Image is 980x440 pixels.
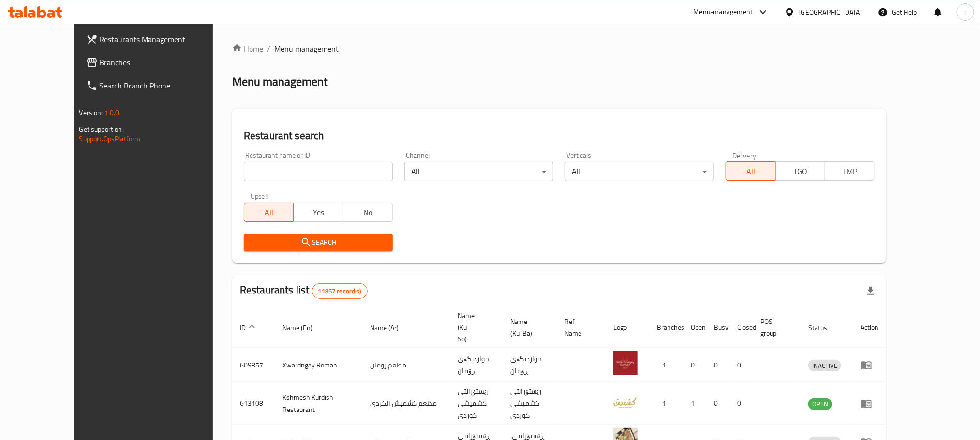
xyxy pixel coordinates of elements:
span: Version: [79,106,103,119]
span: Yes [297,205,339,220]
button: Search [244,234,393,251]
span: Name (Ar) [370,322,411,334]
th: Branches [649,307,683,348]
a: Support.OpsPlatform [79,132,141,145]
button: Yes [293,203,343,222]
td: 1 [683,382,706,425]
label: Delivery [732,152,757,159]
span: Get support on: [79,123,124,135]
button: All [726,161,775,181]
span: Status [808,322,840,334]
td: 1 [649,348,683,382]
div: INACTIVE [808,360,841,371]
span: All [730,164,772,178]
td: 0 [706,382,729,425]
a: Restaurants Management [78,28,238,51]
span: All [248,205,290,220]
div: Menu [861,398,878,410]
td: 1 [649,382,683,425]
td: Xwardngay Roman [275,348,362,382]
h2: Menu management [232,74,327,89]
button: No [343,203,393,222]
td: 0 [706,348,729,382]
td: رێستۆرانتی کشمیشى كوردى [450,382,503,425]
a: Home [232,43,263,55]
span: Menu management [274,43,339,55]
span: Search Branch Phone [100,80,230,91]
td: مطعم رومان [362,348,450,382]
th: Open [683,307,706,348]
th: Closed [729,307,753,348]
a: Search Branch Phone [78,74,238,97]
td: رێستۆرانتی کشمیشى كوردى [503,382,557,425]
h2: Restaurants list [240,283,368,299]
span: INACTIVE [808,360,841,371]
input: Search for restaurant name or ID.. [244,162,393,181]
div: All [404,162,553,181]
th: Logo [606,307,649,348]
td: 609857 [232,348,275,382]
span: TGO [780,164,821,178]
td: 0 [729,348,753,382]
span: Ref. Name [564,316,594,339]
span: Name (En) [282,322,325,334]
span: Search [252,236,385,249]
div: All [565,162,714,181]
img: Xwardngay Roman [613,351,638,375]
div: Menu-management [694,6,753,18]
button: TMP [825,161,875,181]
span: Branches [100,57,230,68]
td: 0 [729,382,753,425]
span: TMP [829,164,871,178]
span: 1.0.0 [104,106,119,119]
li: / [267,43,270,55]
td: مطعم كشميش الكردي [362,382,450,425]
td: 613108 [232,382,275,425]
a: Branches [78,51,238,74]
td: Kshmesh Kurdish Restaurant [275,382,362,425]
span: POS group [760,316,789,339]
label: Upsell [251,193,268,200]
img: Kshmesh Kurdish Restaurant [613,390,638,414]
td: 0 [683,348,706,382]
td: خواردنگەی ڕۆمان [450,348,503,382]
div: Total records count [312,283,368,299]
span: Name (Ku-Ba) [510,316,545,339]
button: TGO [775,161,825,181]
div: [GEOGRAPHIC_DATA] [799,7,862,17]
div: Export file [859,279,882,303]
button: All [244,203,294,222]
span: OPEN [808,398,832,410]
nav: breadcrumb [232,43,886,55]
span: 11857 record(s) [312,287,367,296]
th: Action [853,307,886,348]
span: No [347,205,389,220]
div: Menu [861,359,878,371]
span: Restaurants Management [100,33,230,45]
td: خواردنگەی ڕۆمان [503,348,557,382]
span: Name (Ku-So) [458,310,491,345]
span: l [965,7,966,17]
h2: Restaurant search [244,129,875,143]
span: ID [240,322,258,334]
th: Busy [706,307,729,348]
